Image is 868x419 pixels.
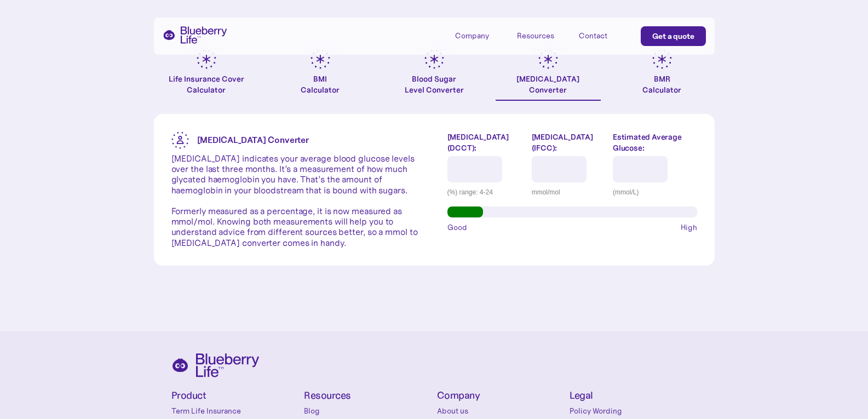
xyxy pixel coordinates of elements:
a: Contact [579,26,628,44]
div: (mmol/L) [613,187,697,198]
label: [MEDICAL_DATA] (DCCT): [447,131,524,153]
a: home [163,26,227,44]
a: [MEDICAL_DATA]Converter [496,49,601,101]
a: BMRCalculator [610,49,715,101]
h4: Resources [304,391,432,401]
a: Life Insurance Cover Calculator [154,49,259,101]
div: Company [455,26,504,44]
div: mmol/mol [532,187,605,198]
div: Get a quote [652,31,694,42]
a: Blog [304,405,432,416]
div: Blood Sugar Level Converter [405,73,464,95]
div: Company [455,31,489,41]
a: Policy Wording [570,405,697,416]
div: Life Insurance Cover Calculator [154,73,259,95]
div: Resources [517,31,554,41]
div: [MEDICAL_DATA] Converter [516,73,579,95]
a: Blood SugarLevel Converter [382,49,487,101]
span: Good [447,222,467,233]
div: BMR Calculator [642,73,681,95]
a: Get a quote [641,26,706,46]
div: BMI Calculator [301,73,340,95]
h4: Product [171,391,299,401]
div: (%) range: 4-24 [447,187,524,198]
h4: Legal [570,391,697,401]
a: BMICalculator [268,49,373,101]
a: Term Life Insurance [171,405,299,416]
h4: Company [437,391,565,401]
label: Estimated Average Glucose: [613,131,697,153]
span: High [681,222,697,233]
div: Contact [579,31,607,41]
div: Resources [517,26,566,44]
p: [MEDICAL_DATA] indicates your average blood glucose levels over the last three months. It’s a mea... [171,153,421,248]
a: About us [437,405,565,416]
label: [MEDICAL_DATA] (IFCC): [532,131,605,153]
strong: [MEDICAL_DATA] Converter [197,134,309,145]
